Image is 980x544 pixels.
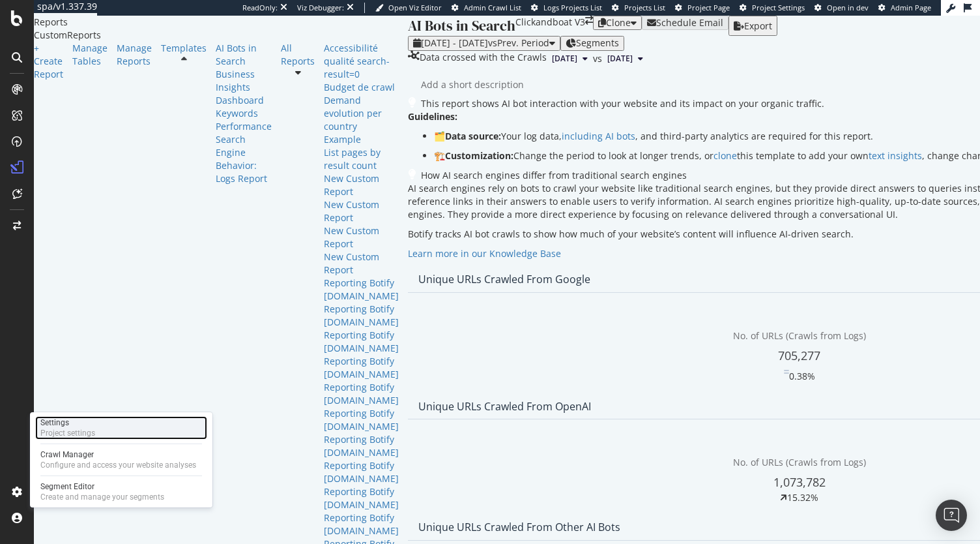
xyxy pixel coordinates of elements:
a: Keywords Performance [216,107,272,133]
span: Admin Crawl List [464,3,521,12]
div: Reporting Botify clickandboat.com [324,329,399,355]
span: Project Settings [752,3,805,12]
a: Templates [161,42,207,55]
span: Segments [576,37,619,49]
div: Reporting Botify clickandboat.com [324,381,399,407]
strong: Customization: [445,149,513,162]
strong: Guidelines: [408,110,457,123]
a: Reporting Botify [DOMAIN_NAME] [324,511,399,537]
div: Reporting Botify clickandboat.com [324,355,399,381]
div: Reporting Botify clickandboat.com [324,407,399,433]
div: Reporting Botify clickandboat.com [324,303,399,329]
button: Segments [560,36,624,50]
span: 2025 Aug. 31st [552,53,577,65]
a: Segment EditorCreate and manage your segments [35,480,207,504]
span: 705,277 [778,348,820,363]
div: Clone [606,18,631,28]
button: Export [728,16,777,36]
a: Admin Crawl List [452,3,521,13]
span: No. of URLs (Crawls from Logs) [733,456,866,468]
div: Configure and access your website analyses [40,460,196,470]
div: Reporting Botify clickandboat.com [324,277,399,303]
div: Project settings [40,428,95,438]
img: Equal [784,370,789,374]
a: SettingsProject settings [35,416,207,440]
div: Reporting Botify clickandboat.com [324,511,399,537]
div: Schedule Email [656,18,723,28]
div: AI Bots in Search [408,16,515,36]
div: CustomReports [34,29,408,42]
a: Accessibilité qualité search-result=0 [324,42,399,81]
div: All Reports [281,42,315,68]
a: text insights [869,149,922,162]
a: List pages by result count [324,146,399,172]
a: Logs Projects List [531,3,602,13]
span: Open Viz Editor [388,3,442,12]
a: Reporting Botify [DOMAIN_NAME] [324,433,399,459]
span: Logs Projects List [543,3,602,12]
a: Search Engine Behavior: Logs Report [216,133,272,185]
div: Example [324,133,399,146]
a: Open in dev [814,3,869,13]
div: 15.32% [787,491,818,504]
div: Clickandboat V3 [515,16,585,36]
div: ReadOnly: [242,3,278,13]
a: Projects List [612,3,665,13]
button: [DATE] [602,51,648,67]
span: [DATE] - [DATE] [421,37,488,49]
a: Manage Tables [72,42,108,68]
a: New Custom Report [324,172,399,198]
strong: Data source: [445,130,501,142]
a: Admin Page [878,3,931,13]
a: New Custom Report [324,198,399,224]
button: Clone [593,16,642,30]
div: Crawl Manager [40,449,196,460]
a: Demand evolution per country [324,94,399,133]
span: Projects List [624,3,665,12]
a: Reporting Botify [DOMAIN_NAME] [324,459,399,485]
div: Settings [40,417,95,428]
span: Admin Page [891,3,931,12]
div: Add a short description [421,78,524,91]
a: + Create Report [34,42,63,81]
a: Reporting Botify [DOMAIN_NAME] [324,355,399,381]
div: Reports [34,16,408,29]
a: Project Settings [740,3,805,13]
div: arrow-right-arrow-left [585,16,593,25]
div: Export [744,21,772,31]
a: Manage Reports [117,42,152,68]
a: New Custom Report [324,224,399,250]
button: [DATE] [547,51,593,67]
a: Reporting Botify [DOMAIN_NAME] [324,407,399,433]
button: [DATE] - [DATE]vsPrev. Period [408,36,560,50]
a: New Custom Report [324,250,399,277]
a: Learn more in our Knowledge Base [408,247,561,260]
a: Reporting Botify [DOMAIN_NAME] [324,485,399,511]
div: Reporting Botify clickandboat.com [324,485,399,511]
a: Budget de crawl [324,81,399,94]
a: Reporting Botify [DOMAIN_NAME] [324,277,399,303]
a: Reporting Botify [DOMAIN_NAME] [324,329,399,355]
a: AI Bots in Search [216,42,272,68]
div: Unique URLs Crawled from OpenAI [418,400,591,413]
div: How AI search engines differ from traditional search engines [421,169,687,182]
div: Unique URLs Crawled from Google [418,273,590,286]
span: No. of URLs (Crawls from Logs) [733,329,866,342]
a: Open Viz Editor [375,3,442,13]
span: Project Page [687,3,730,12]
span: 2025 Jul. 27th [607,53,633,65]
div: This report shows AI bot interaction with your website and its impact on your organic traffic. [421,97,824,110]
